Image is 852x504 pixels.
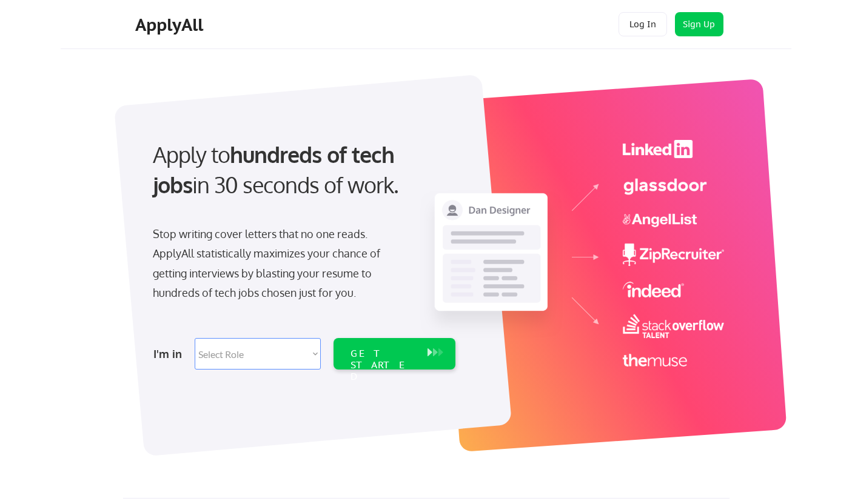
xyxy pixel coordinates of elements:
strong: hundreds of tech jobs [153,141,400,198]
div: GET STARTED [351,348,415,383]
div: Apply to in 30 seconds of work. [153,139,451,201]
div: ApplyAll [135,15,207,35]
button: Sign Up [675,12,723,36]
div: Stop writing cover letters that no one reads. ApplyAll statistically maximizes your chance of get... [153,224,402,303]
button: Log In [619,12,667,36]
div: I'm in [153,344,187,363]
